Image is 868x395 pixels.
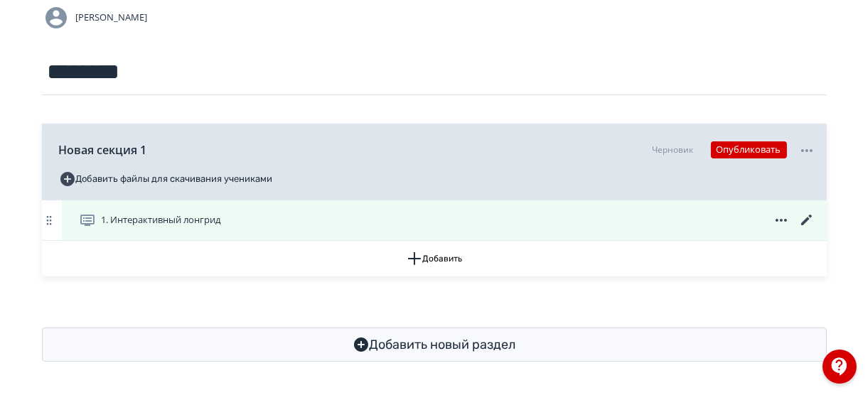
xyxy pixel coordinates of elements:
[711,141,787,158] button: Опубликовать
[42,200,827,241] div: 1. Интерактивный лонгрид
[42,328,827,362] button: Добавить новый раздел
[102,213,221,227] span: 1. Интерактивный лонгрид
[42,241,827,276] button: Добавить
[59,141,147,158] span: Новая секция 1
[59,168,273,190] button: Добавить файлы для скачивания учениками
[653,144,694,156] div: Черновик
[76,11,148,25] span: [PERSON_NAME]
